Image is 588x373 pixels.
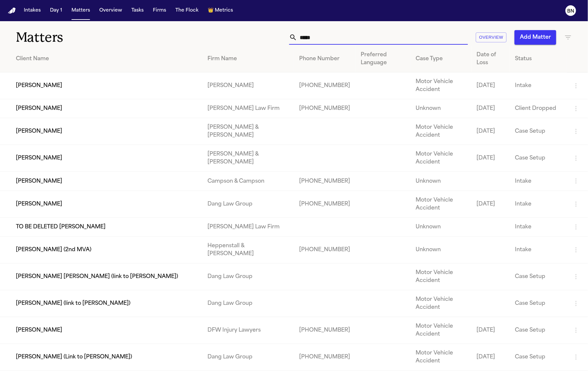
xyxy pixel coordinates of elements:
button: Tasks [129,5,146,17]
td: [PHONE_NUMBER] [294,172,355,191]
button: crownMetrics [205,5,236,17]
td: Unknown [410,237,471,263]
div: Case Type [416,55,466,63]
td: Case Setup [510,290,567,317]
div: Date of Loss [477,51,505,67]
button: Matters [69,5,93,17]
td: Case Setup [510,344,567,371]
td: [PHONE_NUMBER] [294,99,355,118]
td: Motor Vehicle Accident [410,344,471,371]
td: [PHONE_NUMBER] [294,191,355,217]
td: Motor Vehicle Accident [410,317,471,344]
td: Case Setup [510,263,567,290]
td: Dang Law Group [202,290,294,317]
td: Intake [510,72,567,99]
td: Case Setup [510,145,567,172]
td: [PHONE_NUMBER] [294,317,355,344]
td: [PHONE_NUMBER] [294,237,355,263]
td: Dang Law Group [202,344,294,371]
td: [PERSON_NAME] Law Firm [202,217,294,236]
td: [DATE] [472,191,510,217]
div: Phone Number [299,55,350,63]
td: Motor Vehicle Accident [410,263,471,290]
td: [PERSON_NAME] & [PERSON_NAME] [202,145,294,172]
a: Home [8,8,16,14]
button: Day 1 [47,5,65,17]
td: Unknown [410,99,471,118]
button: The Flock [173,5,201,17]
td: [PHONE_NUMBER] [294,72,355,99]
div: Client Name [16,55,197,63]
td: Unknown [410,172,471,191]
td: Motor Vehicle Accident [410,118,471,145]
button: Firms [150,5,169,17]
td: Motor Vehicle Accident [410,191,471,217]
td: Campson & Campson [202,172,294,191]
td: [PERSON_NAME] & [PERSON_NAME] [202,118,294,145]
td: DFW Injury Lawyers [202,317,294,344]
td: Intake [510,191,567,217]
td: Intake [510,172,567,191]
td: [PHONE_NUMBER] [294,344,355,371]
td: [DATE] [472,344,510,371]
div: Preferred Language [361,51,405,67]
div: Status [515,55,562,63]
td: [PERSON_NAME] Law Firm [202,99,294,118]
td: Dang Law Group [202,263,294,290]
button: Add Matter [515,30,556,45]
td: Motor Vehicle Accident [410,290,471,317]
td: Client Dropped [510,99,567,118]
td: Unknown [410,217,471,236]
button: Intakes [21,5,43,17]
td: Intake [510,217,567,236]
button: Overview [97,5,125,17]
td: [DATE] [472,145,510,172]
td: [DATE] [472,72,510,99]
button: Overview [476,32,507,43]
td: [DATE] [472,118,510,145]
td: [PERSON_NAME] [202,72,294,99]
td: [DATE] [472,99,510,118]
td: [DATE] [472,317,510,344]
td: Motor Vehicle Accident [410,72,471,99]
td: Intake [510,237,567,263]
img: Finch Logo [8,8,16,14]
td: Case Setup [510,118,567,145]
td: Motor Vehicle Accident [410,145,471,172]
td: Case Setup [510,317,567,344]
div: Firm Name [207,55,289,63]
td: Dang Law Group [202,191,294,217]
h1: Matters [16,29,176,46]
td: Heppenstall & [PERSON_NAME] [202,237,294,263]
